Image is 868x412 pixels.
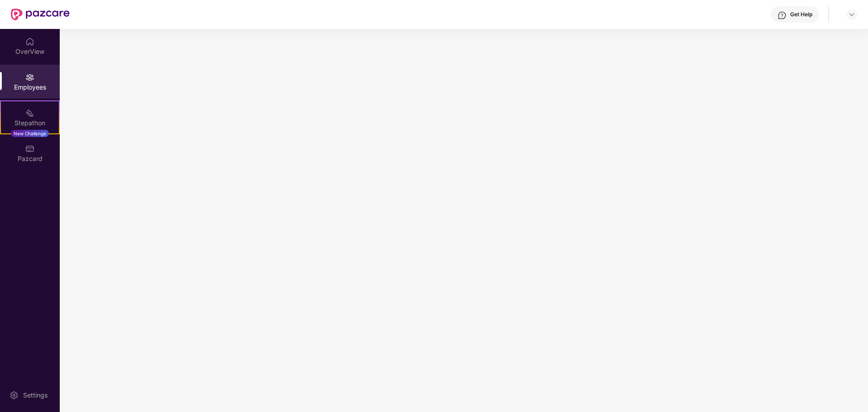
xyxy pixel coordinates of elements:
[20,391,50,400] div: Settings
[11,130,49,137] div: New Challenge
[25,73,34,82] img: svg+xml;base64,PHN2ZyBpZD0iRW1wbG95ZWVzIiB4bWxucz0iaHR0cDovL3d3dy53My5vcmcvMjAwMC9zdmciIHdpZHRoPS...
[25,37,34,46] img: svg+xml;base64,PHN2ZyBpZD0iSG9tZSIgeG1sbnM9Imh0dHA6Ly93d3cudzMub3JnLzIwMDAvc3ZnIiB3aWR0aD0iMjAiIG...
[777,11,787,20] img: svg+xml;base64,PHN2ZyBpZD0iSGVscC0zMngzMiIgeG1sbnM9Imh0dHA6Ly93d3cudzMub3JnLzIwMDAvc3ZnIiB3aWR0aD...
[11,9,70,20] img: New Pazcare Logo
[848,11,855,18] img: svg+xml;base64,PHN2ZyBpZD0iRHJvcGRvd24tMzJ4MzIiIHhtbG5zPSJodHRwOi8vd3d3LnczLm9yZy8yMDAwL3N2ZyIgd2...
[25,109,34,118] img: svg+xml;base64,PHN2ZyB4bWxucz0iaHR0cDovL3d3dy53My5vcmcvMjAwMC9zdmciIHdpZHRoPSIyMSIgaGVpZ2h0PSIyMC...
[790,11,812,18] div: Get Help
[25,144,34,153] img: svg+xml;base64,PHN2ZyBpZD0iUGF6Y2FyZCIgeG1sbnM9Imh0dHA6Ly93d3cudzMub3JnLzIwMDAvc3ZnIiB3aWR0aD0iMj...
[10,391,19,400] img: svg+xml;base64,PHN2ZyBpZD0iU2V0dGluZy0yMHgyMCIgeG1sbnM9Imh0dHA6Ly93d3cudzMub3JnLzIwMDAvc3ZnIiB3aW...
[1,118,59,128] div: Stepathon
